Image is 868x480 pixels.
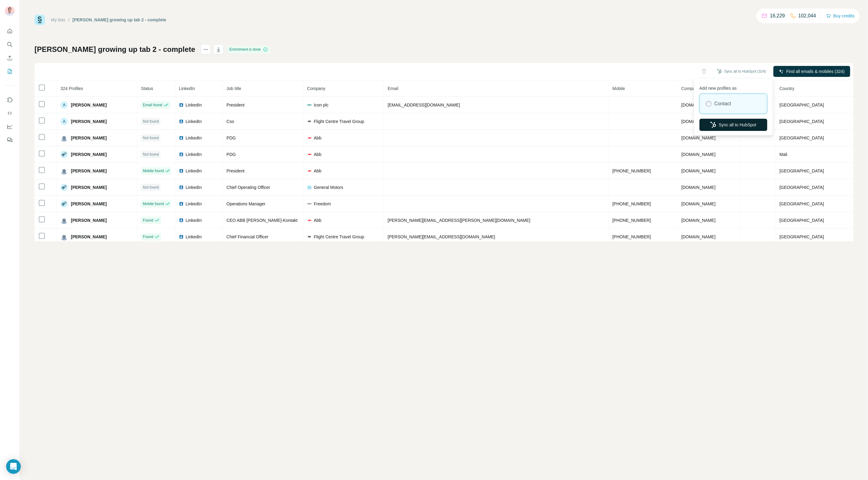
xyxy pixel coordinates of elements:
[179,135,184,140] img: LinkedIn logo
[613,168,651,173] span: [PHONE_NUMBER]
[60,101,68,109] div: A
[60,200,68,208] img: Avatar
[314,201,331,207] span: Freedom
[143,168,164,174] span: Mobile found
[682,135,716,140] span: [DOMAIN_NAME]
[226,185,270,190] span: Chief Operating Officer
[314,184,343,190] span: General Motors
[682,185,716,190] span: [DOMAIN_NAME]
[388,86,398,91] span: Email
[143,234,153,240] span: Found
[201,45,211,54] button: actions
[773,66,850,77] button: Find all emails & mobiles (324)
[786,68,844,74] span: Find all emails & mobiles (324)
[307,168,312,173] img: company-logo
[613,218,651,223] span: [PHONE_NUMBER]
[307,152,312,157] img: company-logo
[143,185,159,190] span: Not found
[682,103,716,107] span: [DOMAIN_NAME]
[71,201,107,207] span: [PERSON_NAME]
[186,135,202,141] span: LinkedIn
[226,119,234,124] span: Cso
[388,103,460,107] span: [EMAIL_ADDRESS][DOMAIN_NAME]
[143,201,164,207] span: Mobile found
[798,12,816,20] p: 102,044
[779,218,824,223] span: [GEOGRAPHIC_DATA]
[179,234,184,239] img: LinkedIn logo
[226,218,298,223] span: CEO ABB [PERSON_NAME]-Kontakt
[388,218,530,223] span: [PERSON_NAME][EMAIL_ADDRESS][PERSON_NAME][DOMAIN_NAME]
[228,46,270,53] div: Enrichment is done
[682,152,716,157] span: [DOMAIN_NAME]
[682,119,716,124] span: [DOMAIN_NAME]
[226,168,244,173] span: President
[143,218,153,223] span: Found
[186,118,202,125] span: LinkedIn
[143,152,159,157] span: Not found
[179,168,184,173] img: LinkedIn logo
[71,151,107,157] span: [PERSON_NAME]
[186,168,202,174] span: LinkedIn
[34,45,195,54] h1: [PERSON_NAME] growing up tab 2 - complete
[179,119,184,124] img: LinkedIn logo
[779,201,824,206] span: [GEOGRAPHIC_DATA]
[613,201,651,206] span: [PHONE_NUMBER]
[60,184,68,191] img: Avatar
[5,66,15,77] button: My lists
[5,108,15,119] button: Use Surfe API
[143,135,159,141] span: Not found
[226,103,244,107] span: President
[71,168,107,174] span: [PERSON_NAME]
[682,234,716,239] span: [DOMAIN_NAME]
[770,12,785,20] p: 16,229
[226,152,236,157] span: PDG
[71,184,107,190] span: [PERSON_NAME]
[5,121,15,132] button: Dashboard
[307,185,312,190] img: company-logo
[179,152,184,157] img: LinkedIn logo
[779,135,824,140] span: [GEOGRAPHIC_DATA]
[307,103,312,107] img: company-logo
[779,119,824,124] span: [GEOGRAPHIC_DATA]
[60,134,68,142] img: Avatar
[314,135,321,141] span: Abb
[60,151,68,158] img: Avatar
[186,151,202,157] span: LinkedIn
[179,201,184,206] img: LinkedIn logo
[314,151,321,157] span: Abb
[186,217,202,223] span: LinkedIn
[51,17,65,22] a: My lists
[613,86,625,91] span: Mobile
[226,201,266,206] span: Operations Manager
[682,86,715,91] span: Company website
[5,39,15,50] button: Search
[682,168,716,173] span: [DOMAIN_NAME]
[71,234,107,240] span: [PERSON_NAME]
[700,119,767,131] button: Sync all to HubSpot
[71,102,107,108] span: [PERSON_NAME]
[141,86,153,91] span: Status
[71,135,107,141] span: [PERSON_NAME]
[388,234,495,239] span: [PERSON_NAME][EMAIL_ADDRESS][DOMAIN_NAME]
[307,86,325,91] span: Company
[6,459,21,474] div: Open Intercom Messenger
[60,86,83,91] span: 324 Profiles
[307,234,312,239] img: company-logo
[5,135,15,146] button: Feedback
[68,17,70,23] li: /
[826,12,855,20] button: Buy credits
[714,100,731,107] label: Contact
[779,168,824,173] span: [GEOGRAPHIC_DATA]
[314,217,321,223] span: Abb
[314,102,328,108] span: Icon plc
[143,119,159,124] span: Not found
[779,234,824,239] span: [GEOGRAPHIC_DATA]
[779,86,794,91] span: Country
[779,185,824,190] span: [GEOGRAPHIC_DATA]
[179,86,195,91] span: LinkedIn
[779,103,824,107] span: [GEOGRAPHIC_DATA]
[186,102,202,108] span: LinkedIn
[60,233,68,240] img: Avatar
[71,118,107,125] span: [PERSON_NAME]
[713,67,770,76] button: Sync all to HubSpot (324)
